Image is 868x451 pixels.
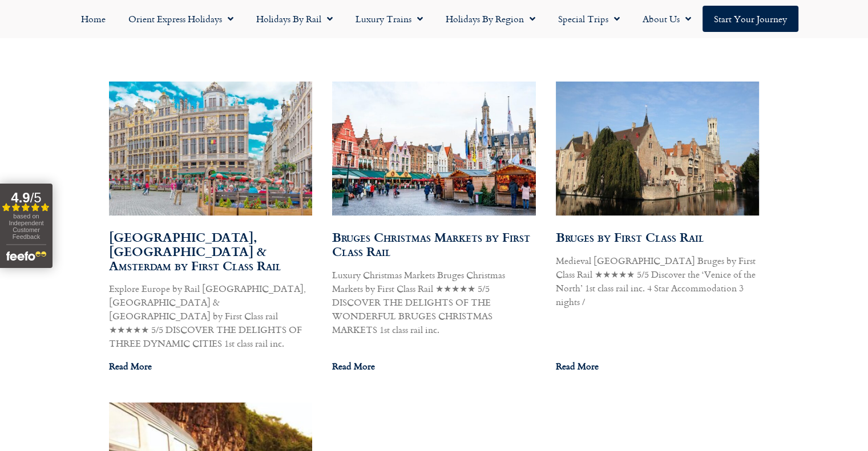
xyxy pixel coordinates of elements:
[6,6,862,32] nav: Menu
[109,359,152,373] a: Read more about Bruges, Brussels & Amsterdam by First Class Rail
[556,254,760,308] p: Medieval [GEOGRAPHIC_DATA] Bruges by First Class Rail ★★★★★ 5/5 Discover the ‘Venice of the North...
[109,227,281,275] a: [GEOGRAPHIC_DATA], [GEOGRAPHIC_DATA] & Amsterdam by First Class Rail
[703,6,798,32] a: Start your Journey
[547,6,631,32] a: Special Trips
[556,227,704,246] a: Bruges by First Class Rail
[109,282,313,350] p: Explore Europe by Rail [GEOGRAPHIC_DATA], [GEOGRAPHIC_DATA] & [GEOGRAPHIC_DATA] by First Class ra...
[332,359,375,373] a: Read more about Bruges Christmas Markets by First Class Rail
[332,268,536,336] p: Luxury Christmas Markets Bruges Christmas Markets by First Class Rail ★★★★★ 5/5 DISCOVER THE DELI...
[332,227,530,261] a: Bruges Christmas Markets by First Class Rail
[556,359,599,373] a: Read more about Bruges by First Class Rail
[344,6,434,32] a: Luxury Trains
[434,6,547,32] a: Holidays by Region
[70,6,117,32] a: Home
[245,6,344,32] a: Holidays by Rail
[631,6,703,32] a: About Us
[117,6,245,32] a: Orient Express Holidays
